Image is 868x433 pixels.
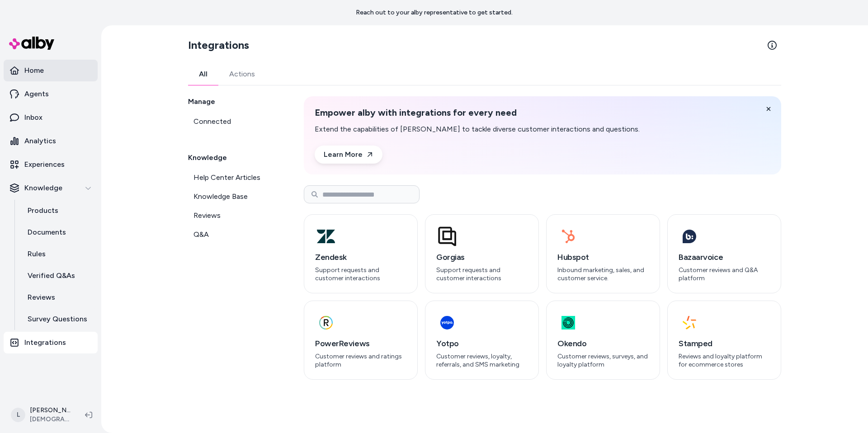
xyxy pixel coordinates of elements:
p: Inbox [24,112,42,123]
p: Analytics [24,136,56,146]
p: Agents [24,89,49,99]
a: Learn More [315,146,382,164]
h3: Yotpo [436,337,528,350]
h2: Manage [188,96,282,107]
p: Home [24,65,44,76]
p: Reach out to your alby representative to get started. [356,8,513,17]
p: Experiences [24,159,65,170]
p: Customer reviews, loyalty, referrals, and SMS marketing [436,353,528,368]
p: Survey Questions [28,314,87,325]
button: HubspotInbound marketing, sales, and customer service. [546,214,660,293]
button: L[PERSON_NAME][DEMOGRAPHIC_DATA] [5,400,78,429]
a: Verified Q&As [19,265,98,287]
a: All [188,63,218,85]
button: Knowledge [4,177,98,199]
p: Extend the capabilities of [PERSON_NAME] to tackle diverse customer interactions and questions. [315,124,640,135]
button: OkendoCustomer reviews, surveys, and loyalty platform [546,301,660,380]
span: Connected [193,116,231,127]
h3: PowerReviews [315,337,406,350]
h2: Integrations [188,38,249,52]
span: Knowledge Base [193,191,248,202]
a: Reviews [188,207,282,225]
p: Knowledge [24,183,62,193]
a: Inbox [4,107,98,128]
img: alby Logo [9,37,54,50]
p: Inbound marketing, sales, and customer service. [557,266,649,282]
p: [PERSON_NAME] [30,406,71,415]
h3: Bazaarvoice [679,251,770,264]
a: Home [4,60,98,81]
button: GorgiasSupport requests and customer interactions [425,214,539,293]
p: Reviews [28,292,55,303]
a: Survey Questions [19,308,98,330]
p: Integrations [24,337,66,348]
a: Agents [4,83,98,105]
p: Documents [28,227,66,238]
a: Q&A [188,226,282,244]
a: Knowledge Base [188,188,282,206]
button: ZendeskSupport requests and customer interactions [304,214,418,293]
a: Help Center Articles [188,169,282,187]
p: Support requests and customer interactions [315,266,406,282]
span: L [11,408,25,422]
h2: Knowledge [188,152,282,163]
p: Verified Q&As [28,270,75,281]
p: Rules [28,249,46,259]
button: StampedReviews and loyalty platform for ecommerce stores [667,301,781,380]
button: YotpoCustomer reviews, loyalty, referrals, and SMS marketing [425,301,539,380]
h3: Okendo [557,337,649,350]
button: BazaarvoiceCustomer reviews and Q&A platform [667,214,781,293]
span: Reviews [193,210,221,221]
span: [DEMOGRAPHIC_DATA] [30,415,71,424]
p: Customer reviews and ratings platform [315,353,406,368]
h3: Gorgias [436,251,528,264]
a: Integrations [4,332,98,353]
a: Analytics [4,130,98,152]
p: Support requests and customer interactions [436,266,528,282]
a: Products [19,200,98,221]
p: Products [28,205,58,216]
h3: Stamped [679,337,770,350]
span: Q&A [193,229,209,240]
button: PowerReviewsCustomer reviews and ratings platform [304,301,418,380]
p: Customer reviews and Q&A platform [679,266,770,282]
p: Customer reviews, surveys, and loyalty platform [557,353,649,368]
h2: Empower alby with integrations for every need [315,107,640,118]
p: Reviews and loyalty platform for ecommerce stores [679,353,770,368]
a: Actions [218,63,266,85]
a: Experiences [4,154,98,175]
span: Help Center Articles [193,172,260,183]
h3: Zendesk [315,251,406,264]
a: Rules [19,243,98,265]
a: Documents [19,221,98,243]
a: Connected [188,113,282,131]
h3: Hubspot [557,251,649,264]
a: Reviews [19,287,98,308]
